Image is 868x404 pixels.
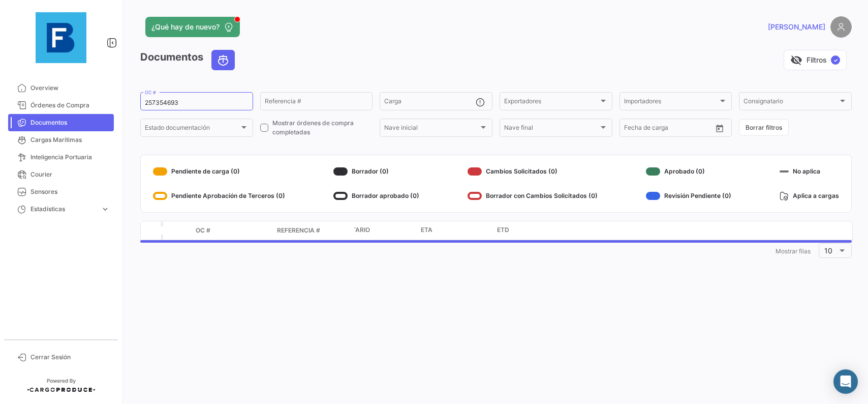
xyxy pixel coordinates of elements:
[30,83,110,93] span: Overview
[145,17,240,37] button: ¿Qué hay de nuevo?
[504,99,599,106] span: Exportadores
[833,369,858,394] div: Abrir Intercom Messenger
[8,131,114,149] a: Cargas Marítimas
[196,226,210,235] span: OC #
[333,163,419,180] div: Borrador (0)
[780,163,839,180] div: No aplica
[739,119,789,136] button: Borrar filtros
[780,188,839,204] div: Aplica a cargas
[776,247,811,255] span: Mostrar filas
[8,166,114,183] a: Courier
[824,246,832,255] span: 10
[161,226,192,235] datatable-header-cell: Modo de Transporte
[8,97,114,114] a: Órdenes de Compra
[624,126,642,133] input: Desde
[192,222,273,239] datatable-header-cell: OC #
[30,135,110,145] span: Cargas Marítimas
[30,101,110,110] span: Órdenes de Compra
[646,188,731,204] div: Revisión Pendiente (0)
[315,221,417,240] datatable-header-cell: Consignatario
[384,126,479,133] span: Nave inicial
[30,170,110,179] span: Courier
[163,221,239,240] datatable-header-cell: Importador
[497,225,509,235] span: ETD
[743,99,838,106] span: Consignatario
[277,226,320,235] span: Referencia #
[333,188,419,204] div: Borrador aprobado (0)
[30,353,110,362] span: Cerrar Sesión
[212,50,234,70] button: Ocean
[468,163,598,180] div: Cambios Solicitados (0)
[468,188,598,204] div: Borrador con Cambios Solicitados (0)
[101,205,110,214] span: expand_more
[272,119,373,137] span: Mostrar órdenes de compra completadas
[784,50,847,70] button: visibility_offFiltros✓
[712,121,727,136] button: Open calendar
[169,225,210,235] span: Importador
[830,16,852,38] img: placeholder-user.png
[831,55,840,65] span: ✓
[8,183,114,200] a: Sensores
[646,163,731,180] div: Aprobado (0)
[8,114,114,131] a: Documentos
[153,188,285,204] div: Pendiente Aprobación de Terceros (0)
[649,126,692,133] input: Hasta
[36,12,86,63] img: 12429640-9da8-4fa2-92c4-ea5716e443d2.jpg
[145,126,239,133] span: Estado documentación
[417,221,493,240] datatable-header-cell: ETA
[768,22,825,32] span: [PERSON_NAME]
[8,149,114,166] a: Inteligencia Portuaria
[790,54,802,66] span: visibility_off
[30,187,110,196] span: Sensores
[153,163,285,180] div: Pendiente de carga (0)
[151,22,220,32] span: ¿Qué hay de nuevo?
[8,79,114,97] a: Overview
[140,50,238,70] h3: Documentos
[30,153,110,162] span: Inteligencia Portuaria
[30,118,110,127] span: Documentos
[421,225,432,235] span: ETA
[273,222,354,239] datatable-header-cell: Referencia #
[624,99,719,106] span: Importadores
[504,126,599,133] span: Nave final
[239,221,315,240] datatable-header-cell: Exportador
[493,221,569,240] datatable-header-cell: ETD
[30,205,97,214] span: Estadísticas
